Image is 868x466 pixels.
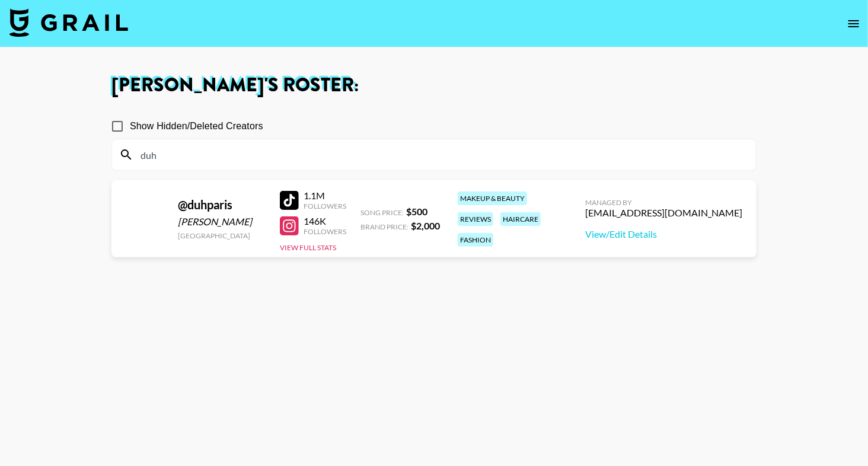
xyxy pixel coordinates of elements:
[585,228,742,240] a: View/Edit Details
[360,208,404,217] span: Song Price:
[178,231,266,240] div: [GEOGRAPHIC_DATA]
[280,243,336,252] button: View Full Stats
[133,145,749,164] input: Search by User Name
[458,212,493,226] div: reviews
[304,215,346,227] div: 146K
[360,222,409,231] span: Brand Price:
[111,76,757,95] h1: [PERSON_NAME] 's Roster:
[411,220,440,231] strong: $ 2,000
[304,227,346,236] div: Followers
[500,212,541,226] div: haircare
[585,198,742,207] div: Managed By
[842,12,866,36] button: open drawer
[178,216,266,228] div: [PERSON_NAME]
[130,119,263,133] span: Show Hidden/Deleted Creators
[458,191,527,205] div: makeup & beauty
[178,197,266,212] div: @ duhparis
[458,233,493,247] div: fashion
[304,202,346,210] div: Followers
[406,206,427,217] strong: $ 500
[9,8,128,37] img: Grail Talent
[585,207,742,219] div: [EMAIL_ADDRESS][DOMAIN_NAME]
[304,190,346,202] div: 1.1M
